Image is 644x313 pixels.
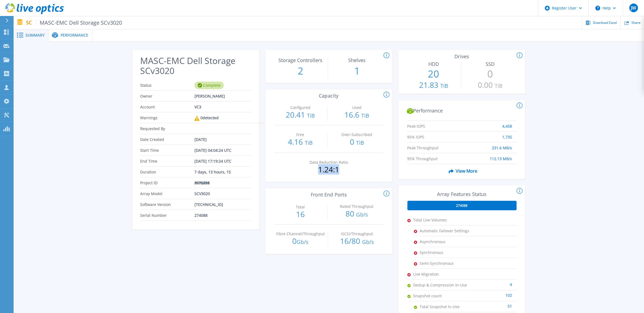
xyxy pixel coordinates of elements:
span: View More [447,166,477,176]
p: 0 [464,67,516,81]
span: Start Time [140,145,194,156]
span: 95% Throughput [407,153,463,159]
span: Download Excel [593,21,617,24]
span: Total Live Volumes [413,215,468,225]
span: Gb/s [297,238,309,246]
span: Automatic Failover Settings [420,225,474,236]
p: 16 / 80 [331,237,383,246]
span: Peak Throughput [407,143,463,148]
span: 231.6 MB/s [492,143,512,148]
p: 4.16 [274,138,327,147]
span: Duration [140,167,194,177]
span: Peak IOPS [407,121,463,126]
p: 80 [331,210,383,218]
p: iSCSI/Throughput [332,232,382,236]
span: Synchronous [420,247,474,258]
p: 21.83 [407,81,460,90]
span: TiB [361,112,369,119]
p: 20.41 [274,111,327,120]
span: Project ID [140,178,194,188]
span: [DATE] 04:04:24 UTC [194,145,231,156]
p: 16 [274,210,327,218]
span: SCV3020 [194,188,210,199]
h3: SSD [464,61,516,67]
span: 3075398 [194,178,210,188]
span: TiB [356,139,364,146]
p: Rated Throughput [332,205,382,208]
span: 274088 [456,204,468,208]
p: Free [275,133,325,137]
span: JW [631,6,636,10]
span: VC3 [194,102,201,112]
span: Gb/s [362,238,374,246]
span: Warnings [140,112,194,123]
p: 0 [331,138,383,147]
span: Live Migration [413,269,468,279]
span: 7 days, 13 hours, 15 minutes [194,167,247,177]
p: Shelves [332,58,382,63]
span: Asynchronous [420,236,474,247]
span: Software Version [140,199,194,210]
span: Owner [140,91,194,101]
span: Serial Number [140,210,194,221]
span: Share [632,21,640,24]
span: 95% IOPS [407,132,463,137]
span: TiB [495,82,502,89]
span: [DATE] [194,134,207,145]
p: Over-Subscribed [332,133,382,137]
p: Total [275,205,325,209]
span: [TECHNICAL_ID] [194,199,223,210]
span: 112.13 MB/s [490,153,512,159]
p: 0 [274,237,327,246]
p: Data Reduction Ratio [304,160,354,164]
p: 16.6 [331,111,383,120]
div: 4 [468,280,512,285]
span: End Time [140,156,194,166]
span: Performance [61,33,88,37]
h3: HDD [407,61,460,67]
p: Fibre Channel/Throughput [276,232,325,236]
p: 0.00 [464,81,516,90]
span: TiB [305,139,313,146]
span: Gb/s [356,211,368,218]
span: Total Snapshot In-Use [420,301,474,312]
div: 0 detected [194,112,219,123]
div: 102 [468,291,512,296]
p: 2 [274,64,327,78]
span: 4,458 [502,121,512,126]
h2: Performance [407,108,517,114]
p: Storage Controllers [276,58,325,63]
span: MASC-EMC Dell Storage SCv3020 [36,20,122,26]
p: Configured [275,106,325,109]
p: SC [26,20,122,26]
span: Dedup & Compression In-Use [413,280,468,290]
span: Snapshot count [413,291,468,301]
span: Array Model [140,188,194,199]
p: 20 [407,67,460,81]
span: Status [140,80,194,91]
span: Date Created [140,134,194,145]
span: Account [140,102,194,112]
span: [DATE] 17:19:24 UTC [194,156,231,166]
span: 1,735 [502,132,512,137]
span: 274088 [194,210,208,221]
span: Requested By [140,123,194,134]
span: Semi-Synchronous [420,258,474,269]
span: TiB [307,112,315,119]
h2: MASC-EMC Dell Storage SCv3020 [140,56,251,76]
h3: Array Features Status [407,191,517,197]
span: Summary [26,33,45,37]
p: 1 [331,64,383,78]
span: TiB [440,82,448,89]
div: 51 [474,301,512,307]
div: Complete [194,82,224,89]
span: [PERSON_NAME] [194,91,225,101]
p: Used [332,106,382,109]
p: 1.24:1 [303,166,355,173]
